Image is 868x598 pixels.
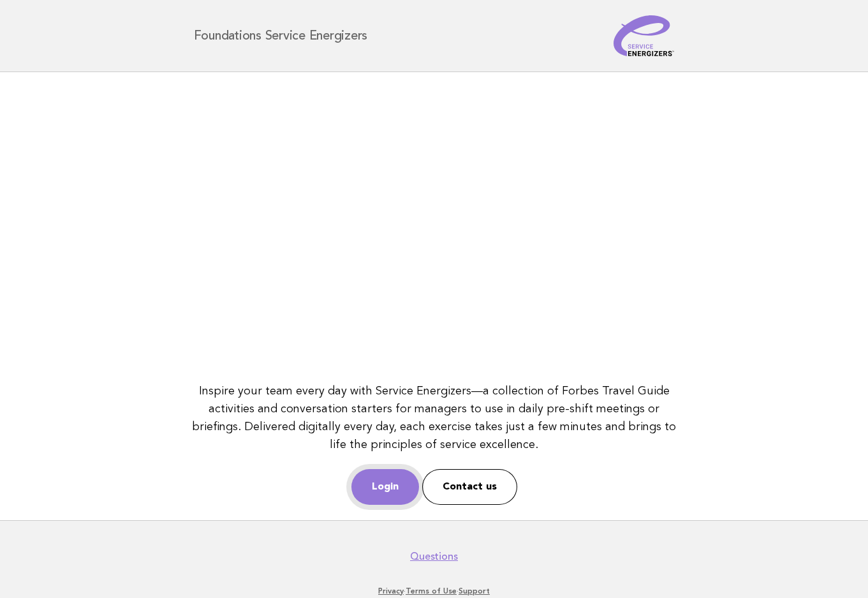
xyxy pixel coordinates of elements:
a: Contact us [422,469,517,505]
a: Login [351,469,419,505]
iframe: YouTube video player [191,87,677,361]
a: Questions [410,550,458,563]
a: Terms of Use [406,587,457,595]
img: Service Energizers [614,15,675,56]
p: Inspire your team every day with Service Energizers—a collection of Forbes Travel Guide activitie... [191,382,677,454]
a: Privacy [378,587,404,595]
h1: Foundations Service Energizers [194,29,368,42]
a: Support [459,587,490,595]
p: · · [44,586,825,596]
